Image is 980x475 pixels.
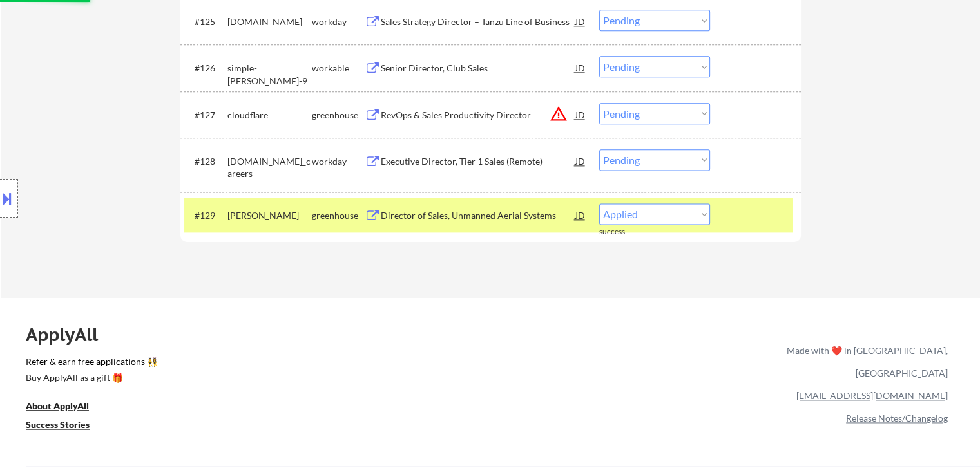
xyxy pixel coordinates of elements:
[26,418,107,434] a: Success Stories
[846,413,948,424] a: Release Notes/Changelog
[381,62,575,75] div: Senior Director, Club Sales
[312,109,365,122] div: greenhouse
[26,400,89,411] u: About ApplyAll
[574,149,587,172] div: JD
[227,209,312,222] div: [PERSON_NAME]
[26,373,155,382] div: Buy ApplyAll as a gift 🎁
[312,15,365,28] div: workday
[227,15,312,28] div: [DOMAIN_NAME]
[195,62,217,75] div: #126
[574,10,587,33] div: JD
[782,339,948,384] div: Made with ❤️ in [GEOGRAPHIC_DATA], [GEOGRAPHIC_DATA]
[227,109,312,122] div: cloudflare
[574,103,587,126] div: JD
[26,324,113,346] div: ApplyAll
[26,399,107,415] a: About ApplyAll
[381,109,575,122] div: RevOps & Sales Productivity Director
[26,371,155,387] a: Buy ApplyAll as a gift 🎁
[796,390,948,401] a: [EMAIL_ADDRESS][DOMAIN_NAME]
[312,62,365,75] div: workable
[599,227,651,237] div: success
[26,357,517,371] a: Refer & earn free applications 👯‍♀️
[574,56,587,79] div: JD
[227,155,312,180] div: [DOMAIN_NAME]_careers
[227,62,312,87] div: simple-[PERSON_NAME]-9
[550,105,568,123] button: warning_amber
[381,15,575,28] div: Sales Strategy Director – Tanzu Line of Business
[195,15,217,28] div: #125
[381,155,575,168] div: Executive Director, Tier 1 Sales (Remote)
[381,209,575,222] div: Director of Sales, Unmanned Aerial Systems
[574,203,587,227] div: JD
[312,209,365,222] div: greenhouse
[26,419,90,430] u: Success Stories
[312,155,365,168] div: workday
